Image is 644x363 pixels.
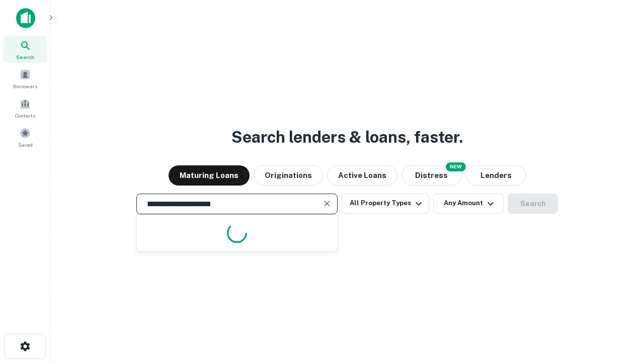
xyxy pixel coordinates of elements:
button: Lenders [466,165,526,186]
span: Borrowers [13,82,37,90]
span: Saved [18,141,33,149]
div: NEW [446,162,466,171]
a: Contacts [3,94,47,122]
span: Search [16,53,34,61]
button: Search distressed loans with lien and other non-mortgage details. [401,165,462,186]
button: Originations [254,165,323,186]
img: capitalize-icon.png [16,8,35,28]
a: Saved [3,124,47,151]
button: Clear [320,197,334,211]
button: Active Loans [327,165,397,186]
h3: Search lenders & loans, faster. [231,125,463,149]
span: Contacts [15,111,35,119]
button: All Property Types [342,194,429,214]
a: Borrowers [3,65,47,92]
iframe: Chat Widget [594,282,644,331]
button: Maturing Loans [169,165,250,186]
button: Any Amount [433,194,504,214]
a: Search [3,36,47,63]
